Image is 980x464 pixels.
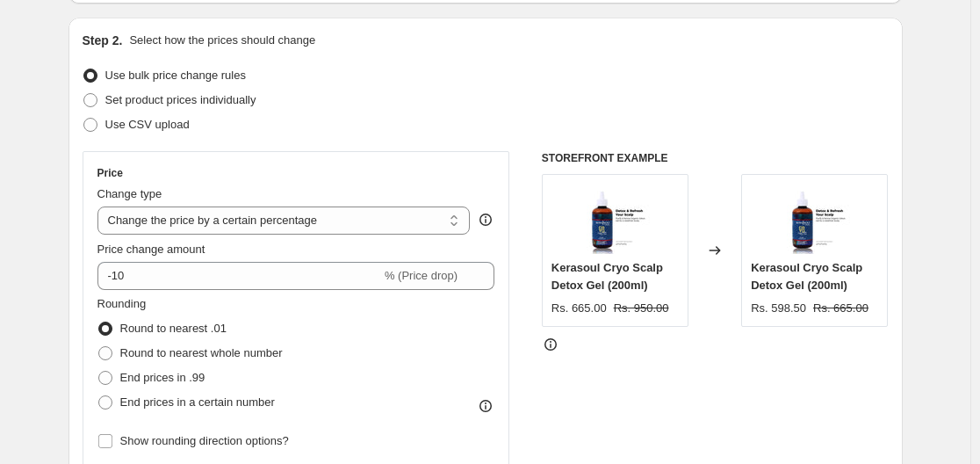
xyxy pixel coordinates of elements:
[751,300,806,317] div: Rs. 598.50
[477,211,494,228] div: help
[83,32,123,49] h2: Step 2.
[780,184,850,254] img: WhatsAppImage2024-11-27at7.20.04PM_80x.jpg
[97,297,147,310] span: Rounding
[97,243,205,256] span: Price change amount
[551,300,607,317] div: Rs. 665.00
[105,93,256,106] span: Set product prices individually
[120,371,205,384] span: End prices in .99
[97,262,381,290] input: -15
[385,269,458,282] span: % (Price drop)
[120,434,289,447] span: Show rounding direction options?
[614,300,669,317] strike: Rs. 950.00
[105,69,246,82] span: Use bulk price change rules
[129,32,315,49] p: Select how the prices should change
[542,151,889,165] h6: STOREFRONT EXAMPLE
[105,118,190,131] span: Use CSV upload
[120,346,283,359] span: Round to nearest whole number
[751,261,862,292] span: Kerasoul Cryo Scalp Detox Gel (200ml)
[120,322,227,335] span: Round to nearest .01
[580,184,650,254] img: WhatsAppImage2024-11-27at7.20.04PM_80x.jpg
[97,187,162,200] span: Change type
[120,395,275,409] span: End prices in a certain number
[813,300,868,317] strike: Rs. 665.00
[97,166,123,180] h3: Price
[551,261,663,292] span: Kerasoul Cryo Scalp Detox Gel (200ml)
